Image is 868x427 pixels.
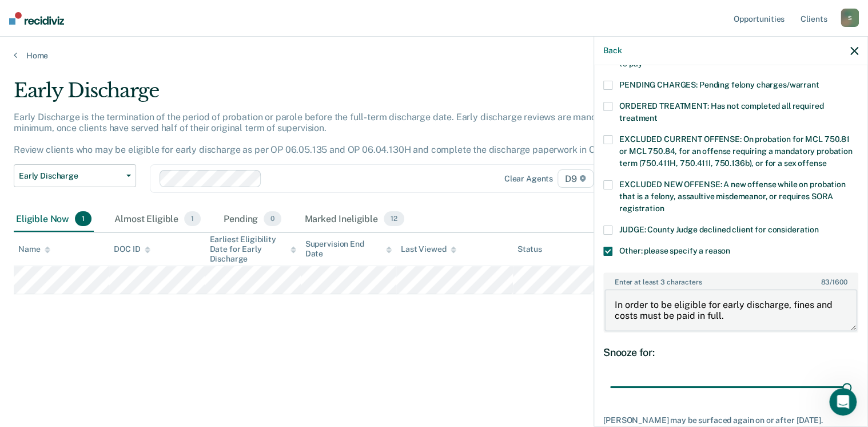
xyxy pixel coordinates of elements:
[14,50,854,61] a: Home
[517,244,542,254] div: Status
[619,225,819,234] span: JUDGE: County Judge declined client for consideration
[114,244,150,254] div: DOC ID
[14,79,665,112] div: Early Discharge
[604,289,857,331] textarea: In order to be eligible for early discharge, fines and costs must be paid in full.
[264,211,281,226] span: 0
[504,174,553,184] div: Clear agents
[209,235,296,263] div: Earliest Eligibility Date for Early Discharge
[619,80,819,89] span: PENDING CHARGES: Pending felony charges/warrant
[384,211,404,226] span: 12
[401,244,456,254] div: Last Viewed
[112,207,203,232] div: Almost Eligible
[19,171,122,181] span: Early Discharge
[18,244,50,254] div: Name
[619,101,823,122] span: ORDERED TREATMENT: Has not completed all required treatment
[75,211,91,226] span: 1
[841,9,859,27] div: S
[558,169,594,188] span: D9
[603,46,622,56] button: Back
[821,278,830,286] span: 83
[14,207,94,232] div: Eligible Now
[603,416,858,425] div: [PERSON_NAME] may be surfaced again on or after [DATE].
[604,274,857,286] label: Enter at least 3 characters
[829,388,857,416] iframe: Intercom live chat
[619,246,730,255] span: Other: please specify a reason
[305,239,392,259] div: Supervision End Date
[619,180,845,213] span: EXCLUDED NEW OFFENSE: A new offense while on probation that is a felony, assaultive misdemeanor, ...
[603,346,858,359] div: Snooze for:
[821,278,847,286] span: / 1600
[184,211,201,226] span: 1
[302,207,406,232] div: Marked Ineligible
[221,207,284,232] div: Pending
[14,112,628,156] p: Early Discharge is the termination of the period of probation or parole before the full-term disc...
[9,12,64,25] img: Recidiviz
[619,135,852,168] span: EXCLUDED CURRENT OFFENSE: On probation for MCL 750.81 or MCL 750.84, for an offense requiring a m...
